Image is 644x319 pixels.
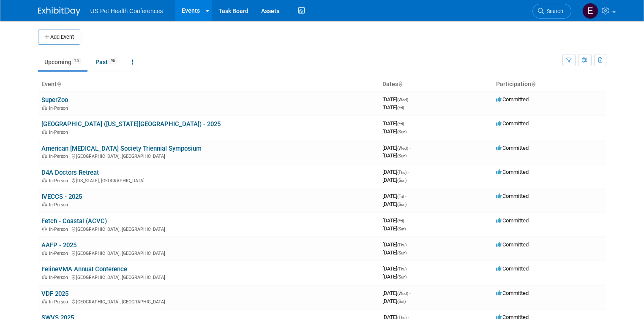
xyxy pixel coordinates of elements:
a: Sort by Start Date [398,81,402,87]
a: Search [532,4,571,19]
span: In-Person [49,275,71,280]
div: [GEOGRAPHIC_DATA], [GEOGRAPHIC_DATA] [41,273,376,280]
span: [DATE] [382,290,411,296]
span: (Wed) [397,146,408,151]
span: [DATE] [382,249,407,256]
a: Sort by Participation Type [531,81,535,87]
span: Committed [496,169,529,175]
span: [DATE] [382,201,407,207]
a: Past96 [89,54,124,70]
span: Search [544,8,563,14]
span: [DATE] [382,169,409,175]
span: In-Person [49,105,71,111]
span: (Sat) [397,227,406,231]
span: - [405,120,407,127]
span: (Sun) [397,275,407,279]
span: [DATE] [382,241,409,248]
th: Dates [379,77,493,92]
span: Committed [496,265,529,272]
span: (Wed) [397,97,408,102]
div: [GEOGRAPHIC_DATA], [GEOGRAPHIC_DATA] [41,249,376,256]
span: (Sun) [397,202,407,207]
span: (Sun) [397,130,407,134]
span: - [408,169,409,175]
span: [DATE] [382,128,407,135]
a: Sort by Event Name [57,81,61,87]
span: In-Person [49,130,71,135]
span: - [408,241,409,248]
span: - [409,145,411,151]
span: In-Person [49,178,71,184]
span: (Fri) [397,194,404,199]
span: Committed [496,120,529,127]
span: US Pet Health Conferences [90,8,163,14]
a: D4A Doctors Retreat [41,169,99,176]
span: [DATE] [382,104,404,111]
span: [DATE] [382,177,407,183]
span: (Wed) [397,291,408,296]
span: [DATE] [382,152,407,159]
span: (Fri) [397,105,404,110]
a: Upcoming25 [38,54,87,70]
span: (Thu) [397,267,407,271]
span: [DATE] [382,298,406,304]
a: FelineVMA Annual Conference [41,265,127,273]
span: (Fri) [397,122,404,126]
img: In-Person Event [42,251,47,255]
span: Committed [496,241,529,248]
span: Committed [496,145,529,151]
div: [GEOGRAPHIC_DATA], [GEOGRAPHIC_DATA] [41,298,376,305]
span: In-Person [49,251,71,256]
img: In-Person Event [42,275,47,279]
img: In-Person Event [42,154,47,158]
span: In-Person [49,227,71,232]
div: [GEOGRAPHIC_DATA], [GEOGRAPHIC_DATA] [41,225,376,232]
span: (Sat) [397,299,406,304]
span: (Fri) [397,219,404,223]
span: Committed [496,290,529,296]
a: AAFP - 2025 [41,241,76,249]
span: - [409,96,411,103]
img: ExhibitDay [38,7,80,16]
span: In-Person [49,154,71,159]
span: - [408,265,409,272]
a: American [MEDICAL_DATA] Society Triennial Symposium [41,145,202,152]
span: [DATE] [382,217,407,224]
span: 96 [108,58,117,64]
th: Event [38,77,379,92]
img: In-Person Event [42,130,47,134]
span: Committed [496,217,529,224]
span: - [409,290,411,296]
a: [GEOGRAPHIC_DATA] ([US_STATE][GEOGRAPHIC_DATA]) - 2025 [41,120,221,128]
img: In-Person Event [42,105,47,110]
th: Participation [493,77,606,92]
img: In-Person Event [42,202,47,206]
span: [DATE] [382,145,411,151]
a: IVECCS - 2025 [41,193,82,200]
span: Committed [496,193,529,199]
span: 25 [72,58,81,64]
div: [GEOGRAPHIC_DATA], [GEOGRAPHIC_DATA] [41,152,376,159]
span: - [405,193,407,199]
img: Erika Plata [582,3,598,19]
span: [DATE] [382,273,407,280]
a: Fetch - Coastal (ACVC) [41,217,107,225]
span: (Sun) [397,178,407,183]
a: VDF 2025 [41,290,68,297]
span: [DATE] [382,193,407,199]
span: [DATE] [382,96,411,103]
button: Add Event [38,30,80,45]
span: In-Person [49,202,71,208]
span: [DATE] [382,265,409,272]
img: In-Person Event [42,299,47,303]
span: (Sun) [397,251,407,255]
div: [US_STATE], [GEOGRAPHIC_DATA] [41,177,376,184]
span: (Thu) [397,243,407,247]
span: (Thu) [397,170,407,175]
span: [DATE] [382,120,407,127]
span: In-Person [49,299,71,305]
span: [DATE] [382,225,406,232]
a: SuperZoo [41,96,68,104]
span: Committed [496,96,529,103]
img: In-Person Event [42,227,47,231]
